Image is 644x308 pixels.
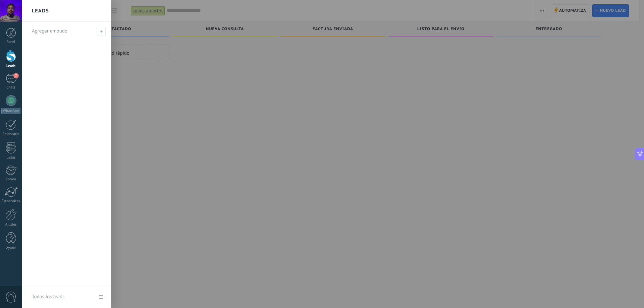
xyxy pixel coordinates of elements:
[1,85,21,90] div: Chats
[1,246,21,250] div: Ayuda
[97,27,106,36] span: Agregar embudo
[1,108,20,114] div: WhatsApp
[1,199,21,203] div: Estadísticas
[22,286,111,308] a: Todos los leads
[13,73,19,78] span: 7
[1,64,21,68] div: Leads
[1,40,21,44] div: Panel
[1,156,21,160] div: Listas
[32,288,64,306] div: Todos los leads
[32,0,49,21] h2: Leads
[1,177,21,182] div: Correo
[1,223,21,227] div: Ajustes
[32,28,67,34] span: Agregar embudo
[1,132,21,136] div: Calendario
